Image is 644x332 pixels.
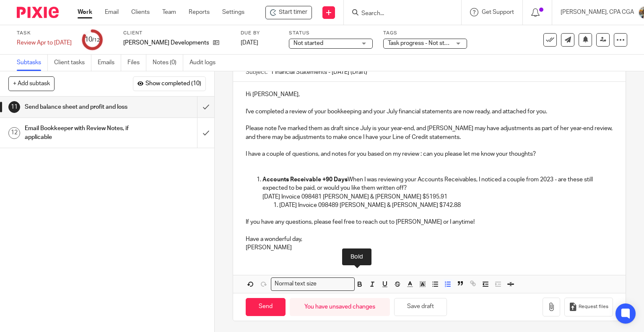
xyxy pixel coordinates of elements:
[293,40,323,46] span: Not started
[246,90,613,99] p: Hi [PERSON_NAME],
[271,277,355,290] div: Search for option
[246,218,613,226] p: If you have any questions, please feel free to reach out to [PERSON_NAME] or I anytime!
[105,8,119,16] a: Email
[98,55,121,71] a: Emails
[189,8,210,16] a: Reports
[241,30,278,37] label: Due by
[17,7,59,18] img: Pixie
[8,101,20,113] div: 11
[262,175,613,193] p: When I was reviewing your Accounts Receivables, I noticed a couple from 2023 - are these still ex...
[145,81,201,87] span: Show completed (10)
[92,38,100,42] small: /12
[388,40,467,46] span: Task progress - Not started + 2
[127,55,146,71] a: Files
[262,177,348,183] strong: Accounts Receivable +90 Days
[319,280,350,288] input: Search for option
[162,8,176,16] a: Team
[222,8,244,16] a: Settings
[246,124,613,141] p: Please note I've marked them as draft since July is your year-end, and [PERSON_NAME] may have adj...
[482,9,514,15] span: Get Support
[246,150,613,158] p: I have a couple of questions, and notes for you based on my review : can you please let me know y...
[361,10,436,18] input: Search
[383,30,467,37] label: Tags
[17,55,48,71] a: Subtasks
[273,280,319,288] span: Normal text size
[17,30,72,37] label: Task
[246,243,613,252] p: [PERSON_NAME]
[246,298,286,316] input: Send
[564,298,613,316] button: Request files
[123,30,230,37] label: Client
[17,39,72,47] div: Review Apr to Jul
[241,40,258,46] span: [DATE]
[54,55,91,71] a: Client tasks
[133,76,206,91] button: Show completed (10)
[153,55,183,71] a: Notes (0)
[85,35,100,44] div: 10
[246,68,267,76] label: Subject:
[579,303,608,310] span: Request files
[25,101,134,113] h1: Send balance sheet and profit and loss
[25,122,134,144] h1: Email Bookkeeper with Review Notes, if applicable
[290,298,390,316] div: You have unsaved changes
[289,30,373,37] label: Status
[8,127,20,139] div: 12
[246,107,613,116] p: I've completed a review of your bookkeeping and your July financial statements are now ready, and...
[265,6,312,19] div: Titus Developments Inc. - Review Apr to Jul
[394,298,447,316] button: Save draft
[246,235,613,243] p: Have a wonderful day,
[131,8,150,16] a: Clients
[262,193,613,201] p: [DATE] Invoice 098481 [PERSON_NAME] & [PERSON_NAME] $5195.91
[279,8,307,17] span: Start timer
[561,8,634,16] p: [PERSON_NAME], CPA CGA
[8,76,55,91] button: + Add subtask
[123,39,209,47] p: [PERSON_NAME] Developments Inc.
[78,8,92,16] a: Work
[17,39,72,47] div: Review Apr to [DATE]
[190,55,222,71] a: Audit logs
[279,201,613,209] p: [DATE] Invoice 098489 [PERSON_NAME] & [PERSON_NAME] $742.88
